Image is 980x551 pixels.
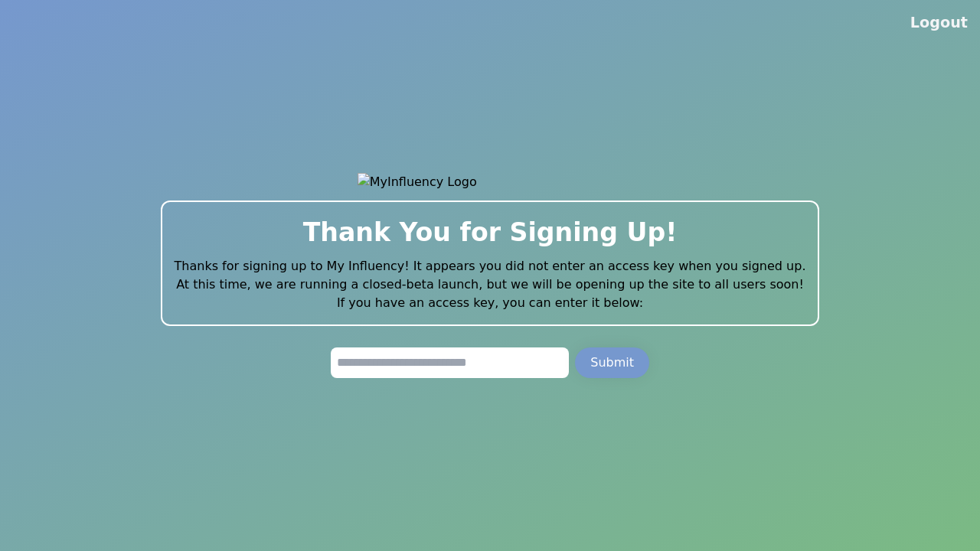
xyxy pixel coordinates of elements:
p: Thanks for signing up to My Influency! It appears you did not enter an access key when you signed... [175,257,806,275]
div: Submit [590,354,634,372]
img: MyInfluency Logo [358,173,623,191]
p: At this time, we are running a closed-beta launch, but we will be opening up the site to all user... [175,275,806,294]
button: Logout [910,12,968,34]
p: If you have an access key, you can enter it below: [175,294,806,312]
button: Submit [575,347,649,378]
h2: Thank You for Signing Up! [175,214,806,251]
